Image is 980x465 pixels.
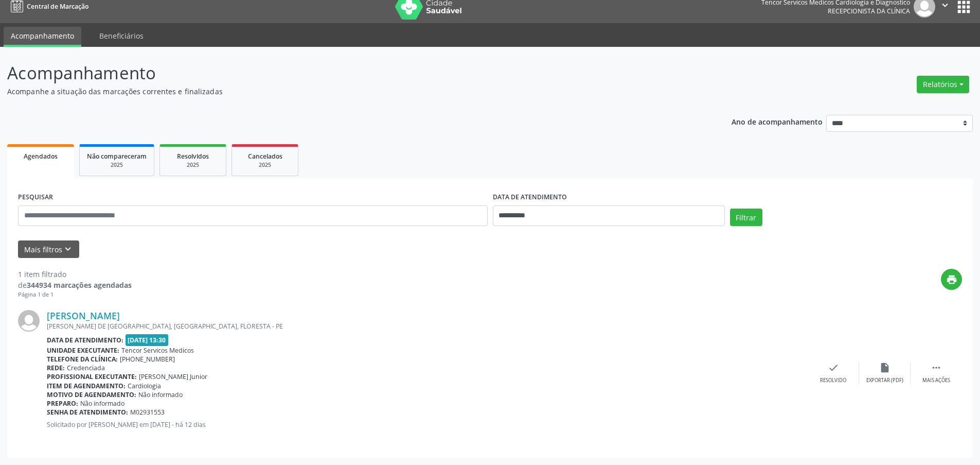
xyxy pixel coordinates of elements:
[138,390,183,399] span: Não informado
[493,190,567,205] label: DATA DE ATENDIMENTO
[47,382,126,390] b: Item de agendamento:
[87,152,147,161] span: Não compareceram
[732,115,823,128] p: Ano de acompanhamento
[239,161,291,169] div: 2025
[820,377,846,384] div: Resolvido
[47,364,65,372] b: Rede:
[24,152,58,161] span: Agendados
[4,27,81,47] a: Acompanhamento
[47,399,78,408] b: Preparo:
[120,355,175,364] span: [PHONE_NUMBER]
[941,269,962,290] button: print
[62,244,74,255] i: keyboard_arrow_down
[879,362,890,373] i: insert_drive_file
[67,364,105,372] span: Credenciada
[866,377,903,384] div: Exportar (PDF)
[47,346,119,355] b: Unidade executante:
[47,336,123,345] b: Data de atendimento:
[828,7,910,15] span: Recepcionista da clínica
[917,76,969,93] button: Relatórios
[47,408,128,417] b: Senha de atendimento:
[18,190,53,205] label: PESQUISAR
[80,399,124,408] span: Não informado
[167,161,219,169] div: 2025
[18,290,132,299] div: Página 1 de 1
[946,274,957,285] i: print
[931,362,942,373] i: 
[47,355,118,364] b: Telefone da clínica:
[27,2,88,11] span: Central de Marcação
[18,280,132,290] div: de
[18,240,79,259] button: Mais filtroskeyboard_arrow_down
[730,209,762,226] button: Filtrar
[7,86,683,97] p: Acompanhe a situação das marcações correntes e finalizadas
[18,310,40,332] img: img
[27,280,132,290] strong: 344934 marcações agendadas
[121,346,194,355] span: Tencor Servicos Medicos
[47,420,808,429] p: Solicitado por [PERSON_NAME] em [DATE] - há 12 dias
[47,390,136,399] b: Motivo de agendamento:
[248,152,282,161] span: Cancelados
[47,372,137,381] b: Profissional executante:
[126,334,169,346] span: [DATE] 13:30
[47,322,808,331] div: [PERSON_NAME] DE [GEOGRAPHIC_DATA], [GEOGRAPHIC_DATA], FLORESTA - PE
[828,362,839,373] i: check
[130,408,165,417] span: M02931553
[7,60,683,86] p: Acompanhamento
[128,382,161,390] span: Cardiologia
[177,152,209,161] span: Resolvidos
[922,377,950,384] div: Mais ações
[47,310,120,321] a: [PERSON_NAME]
[18,269,132,280] div: 1 item filtrado
[139,372,207,381] span: [PERSON_NAME] Junior
[92,27,151,45] a: Beneficiários
[87,161,147,169] div: 2025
